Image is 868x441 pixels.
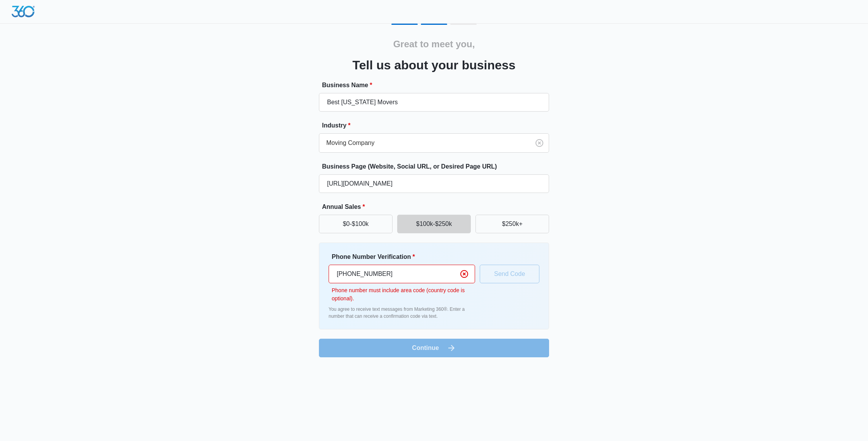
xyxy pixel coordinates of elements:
[329,265,475,283] input: Ex. +1-555-555-5555
[397,215,471,233] button: $100k-$250k
[319,93,549,112] input: e.g. Jane's Plumbing
[322,81,552,90] label: Business Name
[393,37,475,51] h2: Great to meet you,
[319,215,393,233] button: $0-$100k
[533,137,546,149] button: Clear
[329,306,475,320] p: You agree to receive text messages from Marketing 360®. Enter a number that can receive a confirm...
[322,202,552,212] label: Annual Sales
[458,268,470,280] button: Clear
[475,215,549,233] button: $250k+
[332,286,475,303] p: Phone number must include area code (country code is optional).
[322,162,552,171] label: Business Page (Website, Social URL, or Desired Page URL)
[322,121,552,130] label: Industry
[353,56,516,74] h3: Tell us about your business
[319,174,549,193] input: e.g. janesplumbing.com
[332,252,478,262] label: Phone Number Verification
